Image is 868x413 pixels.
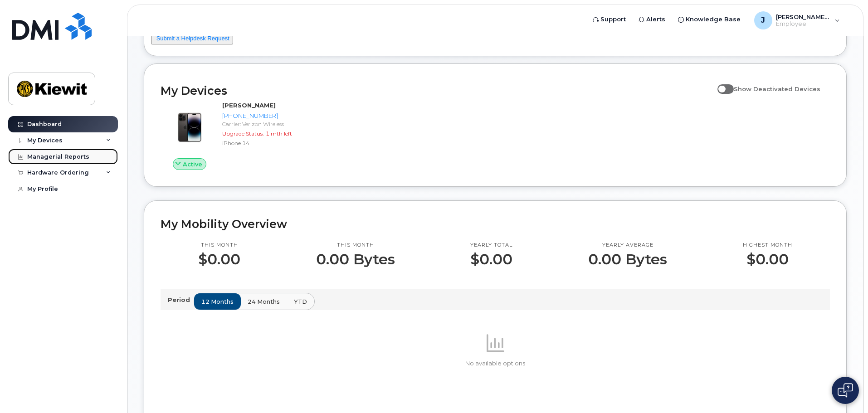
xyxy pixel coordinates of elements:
[151,33,233,44] button: Submit a Helpdesk Request
[183,160,202,169] span: Active
[734,85,820,92] span: Show Deactivated Devices
[222,130,264,137] span: Upgrade Status:
[266,130,292,137] span: 1 mth left
[222,139,316,147] div: iPhone 14
[168,296,194,304] p: Period
[222,120,316,128] div: Carrier: Verizon Wireless
[316,251,395,267] p: 0.00 Bytes
[198,242,240,249] p: This month
[743,242,792,249] p: Highest month
[776,13,830,20] span: [PERSON_NAME].[PERSON_NAME]
[316,242,395,249] p: This month
[222,112,316,120] div: [PHONE_NUMBER]
[717,80,725,87] input: Show Deactivated Devices
[161,217,830,231] h2: My Mobility Overview
[686,15,741,24] span: Knowledge Base
[600,15,626,24] span: Support
[748,11,846,29] div: Jarrod.Stewart
[470,251,512,267] p: $0.00
[632,10,672,29] a: Alerts
[776,20,830,28] span: Employee
[586,10,632,29] a: Support
[161,101,320,170] a: Active[PERSON_NAME][PHONE_NUMBER]Carrier: Verizon WirelessUpgrade Status:1 mth leftiPhone 14
[161,84,713,97] h2: My Devices
[588,242,667,249] p: Yearly average
[248,297,280,306] span: 24 months
[761,15,765,26] span: J
[470,242,512,249] p: Yearly total
[156,35,229,42] a: Submit a Helpdesk Request
[198,251,240,267] p: $0.00
[222,102,276,109] strong: [PERSON_NAME]
[672,10,747,29] a: Knowledge Base
[161,360,830,368] p: No available options
[294,297,307,306] span: YTD
[168,106,211,149] img: image20231002-3703462-njx0qo.jpeg
[743,251,792,267] p: $0.00
[838,383,853,398] img: Open chat
[588,251,667,267] p: 0.00 Bytes
[646,15,665,24] span: Alerts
